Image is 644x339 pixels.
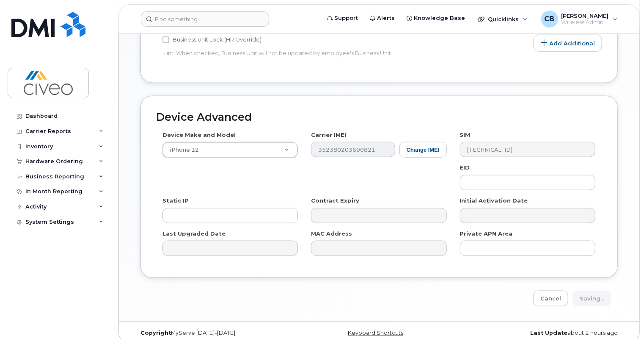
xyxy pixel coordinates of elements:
[460,164,470,172] label: EID
[162,49,447,57] p: Hint: When checked, Business Unit will not be updated by employee's Business Unit
[163,142,297,158] a: iPhone 12
[162,230,226,238] label: Last Upgraded Date
[460,131,471,139] label: SIM
[530,330,567,336] strong: Last Update
[134,330,297,336] div: MyServe [DATE]–[DATE]
[545,14,555,24] span: CB
[321,10,364,27] a: Support
[348,330,404,336] a: Keyboard Shortcuts
[533,291,568,306] a: Cancel
[561,19,609,26] span: Wireless Admin
[311,197,359,205] label: Contract Expiry
[472,11,534,28] div: Quicklinks
[311,230,352,238] label: MAC Address
[607,302,638,333] iframe: Messenger Launcher
[377,14,395,22] span: Alerts
[156,111,602,123] h2: Device Advanced
[162,36,169,43] input: Business Unit Lock (HR Override)
[534,35,602,52] a: Add Additional
[561,12,609,19] span: [PERSON_NAME]
[488,16,519,22] span: Quicklinks
[162,197,189,205] label: Static IP
[535,11,624,28] div: chad balanag
[460,230,513,238] label: Private APN Area
[141,11,269,27] input: Find something...
[364,10,401,27] a: Alerts
[140,330,171,336] strong: Copyright
[162,131,236,139] label: Device Make and Model
[401,10,471,27] a: Knowledge Base
[334,14,358,22] span: Support
[399,142,447,158] button: Change IMEI
[460,197,528,205] label: Initial Activation Date
[461,330,624,336] div: about 2 hours ago
[162,35,261,45] label: Business Unit Lock (HR Override)
[165,146,199,154] span: iPhone 12
[414,14,465,22] span: Knowledge Base
[311,131,346,139] label: Carrier IMEI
